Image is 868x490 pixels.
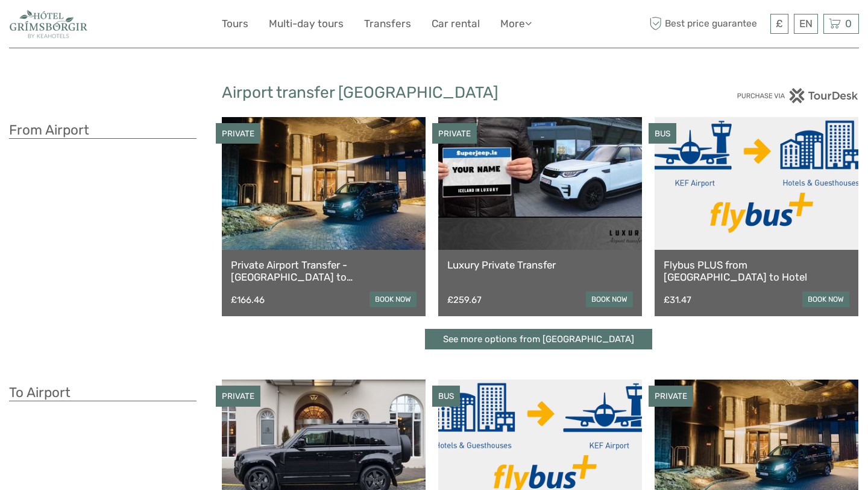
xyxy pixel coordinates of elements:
[222,15,248,33] a: Tours
[664,259,849,284] a: Flybus PLUS from [GEOGRAPHIC_DATA] to Hotel
[425,329,652,350] a: See more options from [GEOGRAPHIC_DATA]
[586,291,633,307] a: book now
[647,14,768,34] span: Best price guarantee
[649,123,676,144] div: BUS
[9,9,88,39] img: 2330-0b36fd34-6396-456d-bf6d-def7e598b057_logo_small.jpg
[370,291,417,307] a: book now
[649,386,693,407] div: PRIVATE
[794,14,818,34] div: EN
[432,123,477,144] div: PRIVATE
[216,386,260,407] div: PRIVATE
[664,294,691,305] div: £31.47
[9,384,197,401] h3: To Airport
[9,122,197,139] h3: From Airport
[222,83,647,103] h2: Airport transfer [GEOGRAPHIC_DATA]
[231,294,265,305] div: £166.46
[500,15,532,33] a: More
[269,15,344,33] a: Multi-day tours
[447,259,633,271] a: Luxury Private Transfer
[364,15,411,33] a: Transfers
[216,123,260,144] div: PRIVATE
[231,259,417,284] a: Private Airport Transfer - [GEOGRAPHIC_DATA] to [GEOGRAPHIC_DATA]
[802,291,849,307] a: book now
[843,17,854,30] span: 0
[776,17,783,30] span: £
[737,88,859,103] img: PurchaseViaTourDesk.png
[447,294,482,305] div: £259.67
[432,15,480,33] a: Car rental
[432,386,460,407] div: BUS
